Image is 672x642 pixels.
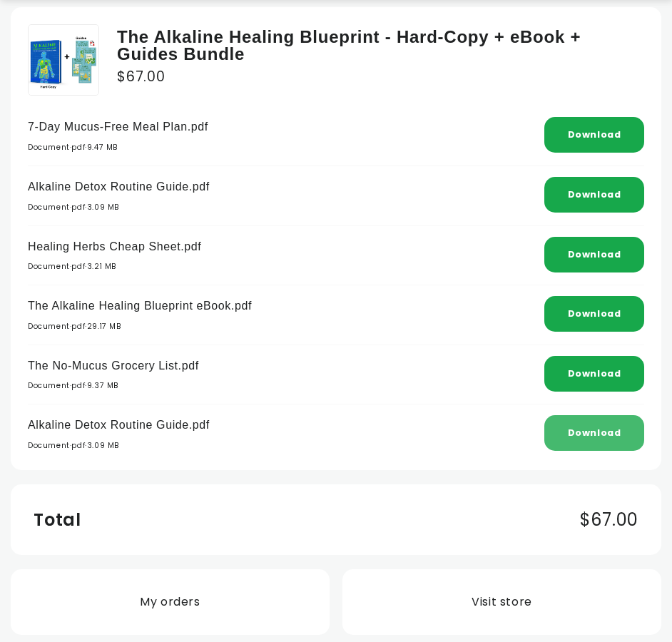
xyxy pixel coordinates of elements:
[28,141,208,155] p: Document pdf 9.47 MB
[85,261,87,272] span: ·
[11,569,330,636] a: My orders
[342,569,661,636] a: Visit store
[85,142,87,153] span: ·
[568,307,621,320] a: Download
[28,320,252,334] p: Document pdf 29.17 MB
[28,260,201,274] p: Document pdf 3.21 MB
[28,237,201,258] p: Healing Herbs Cheap Sheet.pdf
[85,440,87,451] span: ·
[568,188,621,200] a: Download
[70,261,72,272] span: ·
[28,439,210,453] p: Document pdf 3.09 MB
[117,29,644,63] h3: The Alkaline Healing Blueprint - Hard-Copy + eBook + Guides Bundle
[28,177,210,198] p: Alkaline Detox Routine Guide.pdf
[568,367,621,379] a: Download
[28,415,210,436] p: Alkaline Detox Routine Guide.pdf
[28,24,99,96] img: Alkaline_Healing_Product_Hardcopy_6b2c6f2a-438d-44af-ab94-f97c3ed9016b.webp
[70,202,72,213] span: ·
[28,296,252,317] p: The Alkaline Healing Blueprint eBook.pdf
[472,592,532,613] p: Visit store
[580,507,639,532] h3: $67.00
[28,201,210,215] p: Document pdf 3.09 MB
[70,440,72,451] span: ·
[85,321,87,332] span: ·
[140,592,200,613] p: My orders
[85,202,87,213] span: ·
[70,142,72,153] span: ·
[70,380,72,391] span: ·
[568,128,621,141] a: Download
[568,248,621,260] a: Download
[34,507,81,532] h3: Total
[28,356,199,377] p: The No-Mucus Grocery List.pdf
[568,427,621,439] a: Download
[28,379,199,393] p: Document pdf 9.37 MB
[85,380,87,391] span: ·
[28,117,208,138] p: 7-Day Mucus-Free Meal Plan.pdf
[117,63,644,91] h3: $67.00
[70,321,72,332] span: ·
